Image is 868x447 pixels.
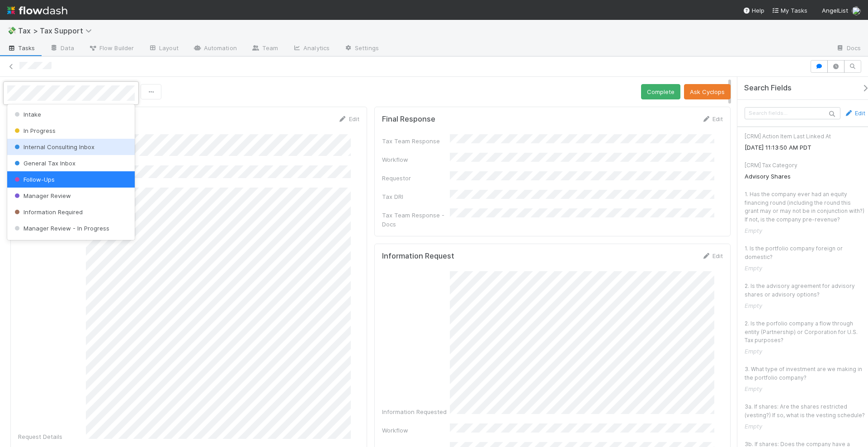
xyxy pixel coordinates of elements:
span: Intake [13,111,41,118]
span: Manager Review [13,192,71,199]
span: Manager Review - In Progress [13,225,109,232]
span: General Tax Inbox [13,160,75,167]
span: Information Required [13,208,83,216]
span: Internal Consulting Inbox [13,143,94,151]
span: In Progress [13,127,56,134]
span: Follow-Ups [13,176,55,183]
